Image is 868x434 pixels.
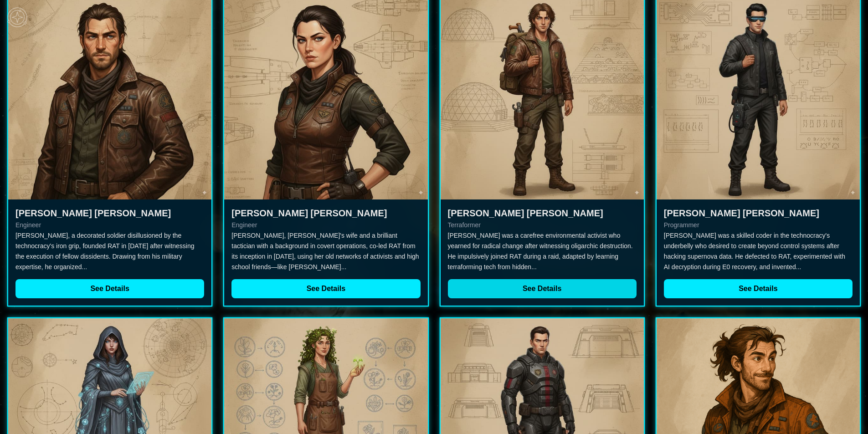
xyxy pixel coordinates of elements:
[231,230,420,272] p: [PERSON_NAME], [PERSON_NAME]'s wife and a brilliant tactician with a background in covert operati...
[231,207,420,220] h3: [PERSON_NAME] [PERSON_NAME]
[664,279,853,298] button: See Details
[231,279,420,298] button: See Details
[664,221,699,229] span: Programmer
[448,221,481,229] span: Terraformer
[15,230,204,272] p: [PERSON_NAME], a decorated soldier disillusioned by the technocracy's iron grip, founded RAT in [...
[15,279,204,298] button: See Details
[4,4,31,31] img: menu
[15,221,41,229] span: Engineer
[448,207,637,220] h3: [PERSON_NAME] [PERSON_NAME]
[448,230,637,272] p: [PERSON_NAME] was a carefree environmental activist who yearned for radical change after witnessi...
[15,207,204,220] h3: [PERSON_NAME] [PERSON_NAME]
[664,207,853,220] h3: [PERSON_NAME] [PERSON_NAME]
[664,230,853,272] p: [PERSON_NAME] was a skilled coder in the technocracy's underbelly who desired to create beyond co...
[231,221,257,229] span: Engineer
[448,279,637,298] button: See Details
